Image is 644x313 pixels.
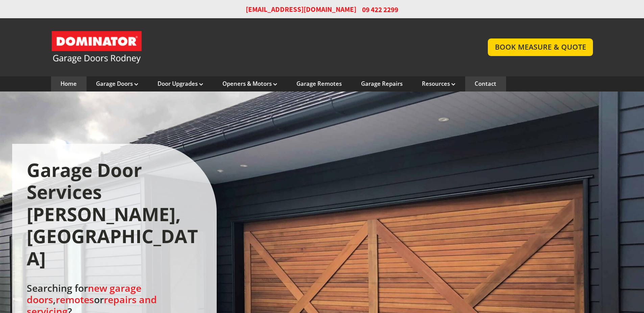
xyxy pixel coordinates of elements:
a: Openers & Motors [222,80,277,87]
h1: Garage Door Services [PERSON_NAME], [GEOGRAPHIC_DATA] [27,159,202,270]
a: [EMAIL_ADDRESS][DOMAIN_NAME] [246,5,356,15]
a: Garage Doors [96,80,138,87]
a: Resources [422,80,455,87]
a: Door Upgrades [158,80,203,87]
span: 09 422 2299 [362,5,398,15]
a: remotes [56,293,94,306]
a: Garage Door and Secure Access Solutions homepage [51,30,475,64]
a: new garage doors [27,282,141,306]
a: BOOK MEASURE & QUOTE [488,38,593,56]
a: Garage Remotes [296,80,342,87]
a: Contact [475,80,496,87]
a: Garage Repairs [361,80,403,87]
a: Home [61,80,77,87]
